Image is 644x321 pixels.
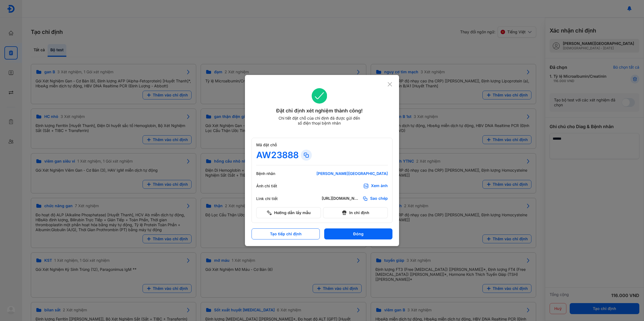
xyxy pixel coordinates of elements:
[316,171,388,176] div: [PERSON_NAME][GEOGRAPHIC_DATA]
[256,196,289,201] div: Link chi tiết
[256,142,388,147] div: Mã đặt chỗ
[256,184,289,188] div: Ảnh chi tiết
[256,207,321,218] button: Hướng dẫn lấy mẫu
[371,183,388,189] div: Xem ảnh
[324,228,392,239] button: Đóng
[276,116,362,126] div: Chi tiết đặt chỗ của chỉ định đã được gửi đến số điện thoại bệnh nhân
[370,196,388,201] span: Sao chép
[322,196,360,201] div: [URL][DOMAIN_NAME]
[256,150,299,161] div: AW23888
[256,171,289,176] div: Bệnh nhân
[252,228,320,239] button: Tạo tiếp chỉ định
[323,207,388,218] button: In chỉ định
[252,107,387,115] div: Đặt chỉ định xét nghiệm thành công!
